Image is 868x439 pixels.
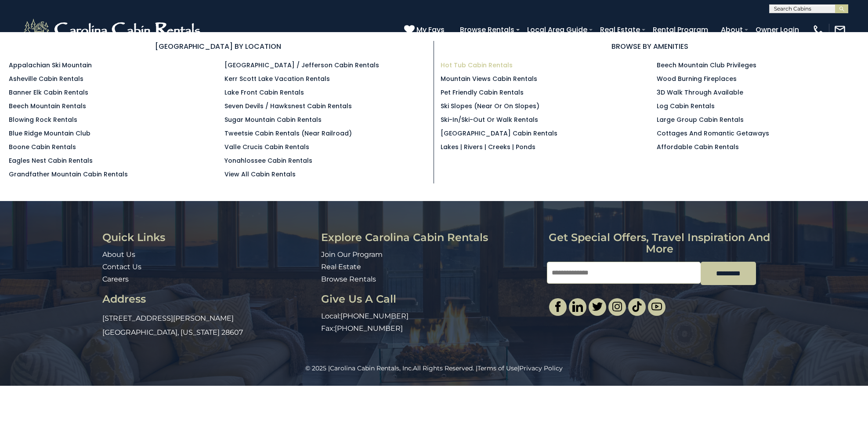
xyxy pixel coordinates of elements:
a: [GEOGRAPHIC_DATA] / Jefferson Cabin Rentals [224,61,379,70]
img: twitter-single.svg [592,301,603,312]
a: Log Cabin Rentals [657,102,715,110]
a: Beech Mountain Rentals [9,102,86,110]
a: [PHONE_NUMBER] [340,312,409,320]
a: Terms of Use [477,364,517,372]
h3: Get special offers, travel inspiration and more [547,232,772,255]
a: 3D Walk Through Available [657,88,743,97]
h3: Address [102,293,315,305]
a: Yonahlossee Cabin Rentals [224,156,312,165]
a: Affordable Cabin Rentals [657,143,739,151]
a: Eagles Nest Cabin Rentals [9,156,93,165]
h3: BROWSE BY AMENITIES [441,41,859,52]
a: Blue Ridge Mountain Club [9,129,90,138]
h3: Give Us A Call [321,293,540,305]
img: youtube-light.svg [651,301,662,312]
a: Kerr Scott Lake Vacation Rentals [224,74,330,83]
a: View All Cabin Rentals [224,170,296,179]
a: Real Estate [596,22,644,37]
p: Fax: [321,324,540,334]
a: Carolina Cabin Rentals, Inc. [330,364,413,372]
a: [PHONE_NUMBER] [335,324,403,333]
a: Mountain Views Cabin Rentals [441,74,537,83]
a: Tweetsie Cabin Rentals (Near Railroad) [224,129,352,138]
a: Pet Friendly Cabin Rentals [441,88,524,97]
img: tiktok.svg [632,301,642,312]
a: Browse Rentals [456,22,519,37]
a: Boone Cabin Rentals [9,143,76,151]
a: [GEOGRAPHIC_DATA] Cabin Rentals [441,129,557,138]
img: mail-regular-white.png [834,24,846,36]
p: All Rights Reserved. | | [20,364,848,373]
a: Banner Elk Cabin Rentals [9,88,88,97]
a: Grandfather Mountain Cabin Rentals [9,170,128,179]
a: Lake Front Cabin Rentals [224,88,304,97]
h3: Explore Carolina Cabin Rentals [321,232,540,243]
a: Wood Burning Fireplaces [657,74,737,83]
img: instagram-single.svg [612,301,622,312]
span: © 2025 | [305,364,413,372]
a: Careers [102,275,129,283]
a: Join Our Program [321,250,383,259]
a: My Favs [404,24,447,36]
a: Large Group Cabin Rentals [657,115,744,124]
a: Real Estate [321,263,361,271]
a: About Us [102,250,135,259]
a: Appalachian Ski Mountain [9,61,92,70]
a: Privacy Policy [519,364,563,372]
span: My Favs [416,24,445,35]
h3: [GEOGRAPHIC_DATA] BY LOCATION [9,41,427,52]
img: White-1-2.png [22,17,204,43]
a: Hot Tub Cabin Rentals [441,61,513,70]
a: Asheville Cabin Rentals [9,74,83,83]
a: Owner Login [751,22,803,37]
a: Valle Crucis Cabin Rentals [224,143,309,151]
a: Ski Slopes (Near or On Slopes) [441,102,539,110]
a: Lakes | Rivers | Creeks | Ponds [441,143,535,151]
img: facebook-single.svg [553,301,563,312]
p: Local: [321,311,540,322]
a: Cottages and Romantic Getaways [657,129,769,138]
a: Beech Mountain Club Privileges [657,61,756,70]
a: Rental Program [648,22,712,37]
img: linkedin-single.svg [572,301,583,312]
a: Blowing Rock Rentals [9,115,77,124]
h3: Quick Links [102,232,315,243]
a: Ski-in/Ski-Out or Walk Rentals [441,115,538,124]
a: About [716,22,747,37]
p: [STREET_ADDRESS][PERSON_NAME] [GEOGRAPHIC_DATA], [US_STATE] 28607 [102,311,315,340]
a: Seven Devils / Hawksnest Cabin Rentals [224,102,352,110]
a: Browse Rentals [321,275,376,283]
img: phone-regular-white.png [812,24,825,36]
a: Contact Us [102,263,141,271]
a: Local Area Guide [523,22,592,37]
a: Sugar Mountain Cabin Rentals [224,115,322,124]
